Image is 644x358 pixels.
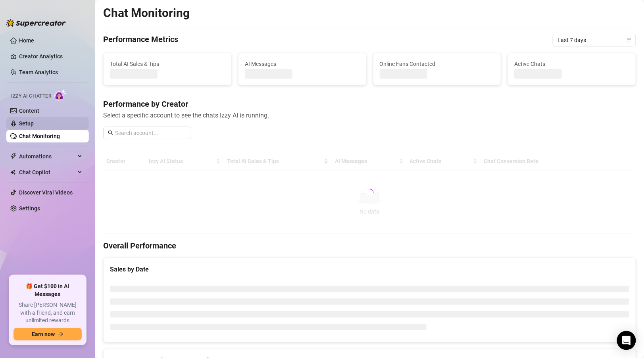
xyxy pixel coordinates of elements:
[514,60,629,68] span: Active Chats
[19,108,39,114] a: Content
[19,205,40,212] a: Settings
[103,110,636,120] span: Select a specific account to see the chats Izzy AI is running.
[13,283,82,298] span: 🎁 Get $100 in AI Messages
[115,129,186,137] input: Search account...
[365,189,374,197] span: loading
[58,331,63,337] span: arrow-right
[380,60,495,68] span: Online Fans Contacted
[103,240,636,251] h4: Overall Performance
[103,34,178,46] h4: Performance Metrics
[19,133,60,139] a: Chat Monitoring
[19,69,58,75] a: Team Analytics
[10,153,17,160] span: thunderbolt
[13,328,82,341] button: Earn nowarrow-right
[627,38,632,42] span: calendar
[245,60,360,68] span: AI Messages
[11,92,51,100] span: Izzy AI Chatter
[110,264,629,274] div: Sales by Date
[19,50,83,63] a: Creator Analytics
[19,37,34,44] a: Home
[110,60,225,68] span: Total AI Sales & Tips
[19,150,75,163] span: Automations
[32,331,55,337] span: Earn now
[19,120,34,127] a: Setup
[617,331,636,350] div: Open Intercom Messenger
[557,34,631,46] span: Last 7 days
[19,166,75,179] span: Chat Copilot
[6,19,66,27] img: logo-BBDzfeDw.svg
[108,130,113,136] span: search
[13,301,82,325] span: Share [PERSON_NAME] with a friend, and earn unlimited rewards
[103,98,636,110] h4: Performance by Creator
[103,6,190,21] h2: Chat Monitoring
[10,169,15,175] img: Chat Copilot
[19,189,73,196] a: Discover Viral Videos
[54,89,67,101] img: AI Chatter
